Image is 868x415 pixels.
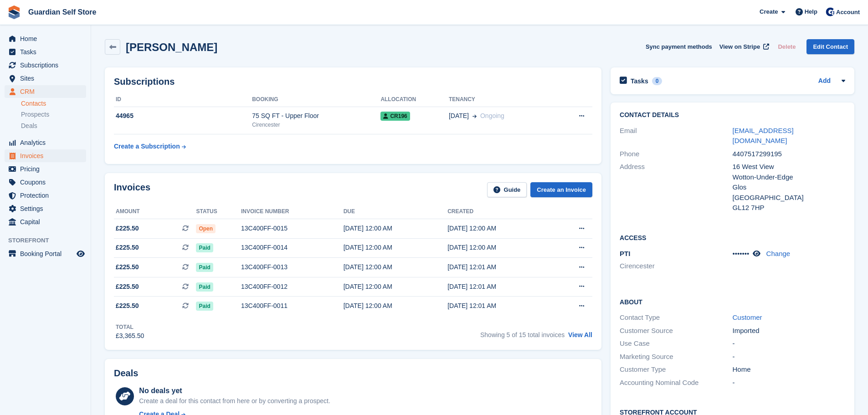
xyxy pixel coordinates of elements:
[21,121,86,131] a: Deals
[716,39,771,54] a: View on Stripe
[5,85,86,98] a: menu
[646,39,712,54] button: Sync payment methods
[733,172,845,183] div: Wotton-Under-Edge
[344,301,447,311] div: [DATE] 12:00 AM
[20,247,75,260] span: Booking Portal
[241,262,344,272] div: 13C400FF-0013
[20,189,75,202] span: Protection
[733,149,845,159] div: 4407517299195
[116,224,139,233] span: £225.50
[447,262,551,272] div: [DATE] 12:01 AM
[449,92,556,107] th: Tenancy
[447,205,551,219] th: Created
[116,282,139,292] span: £225.50
[5,149,86,162] a: menu
[139,385,330,396] div: No deals yet
[480,112,504,119] span: Ongoing
[5,46,86,58] a: menu
[487,182,527,197] a: Guide
[241,301,344,311] div: 13C400FF-0011
[25,5,100,20] a: Guardian Self Store
[252,111,380,121] div: 75 SQ FT - Upper Floor
[733,352,845,362] div: -
[447,282,551,292] div: [DATE] 12:01 AM
[760,7,778,16] span: Create
[126,41,217,53] h2: [PERSON_NAME]
[620,338,732,349] div: Use Case
[733,182,845,193] div: Glos
[530,182,592,197] a: Create an Invoice
[620,250,630,257] span: PTI
[631,77,648,85] h2: Tasks
[7,5,21,19] img: stora-icon-8386f47178a22dfd0bd8f6a31ec36ba5ce8667c1dd55bd0f319d3a0aa187defe.svg
[116,323,144,331] div: Total
[20,176,75,189] span: Coupons
[75,248,86,259] a: Preview store
[733,250,750,257] span: •••••••
[196,302,213,311] span: Paid
[733,378,845,388] div: -
[5,202,86,215] a: menu
[733,326,845,336] div: Imported
[620,297,845,306] h2: About
[620,378,732,388] div: Accounting Nominal Code
[114,182,150,197] h2: Invoices
[766,250,791,257] a: Change
[733,338,845,349] div: -
[5,72,86,85] a: menu
[620,352,732,362] div: Marketing Source
[20,149,75,162] span: Invoices
[344,243,447,252] div: [DATE] 12:00 AM
[826,7,835,16] img: Tom Scott
[806,39,854,54] a: Edit Contact
[719,42,760,51] span: View on Stripe
[5,59,86,72] a: menu
[620,126,732,146] div: Email
[774,39,799,54] button: Delete
[20,136,75,149] span: Analytics
[620,364,732,375] div: Customer Type
[447,243,551,252] div: [DATE] 12:00 AM
[196,243,213,252] span: Paid
[380,112,410,121] span: CR196
[20,215,75,228] span: Capital
[20,163,75,175] span: Pricing
[139,396,330,406] div: Create a deal for this contact from here or by converting a prospect.
[21,110,49,119] span: Prospects
[21,99,86,108] a: Contacts
[568,331,592,338] a: View All
[805,7,817,16] span: Help
[20,59,75,72] span: Subscriptions
[21,122,37,130] span: Deals
[836,8,860,17] span: Account
[344,282,447,292] div: [DATE] 12:00 AM
[620,261,732,272] li: Cirencester
[116,262,139,272] span: £225.50
[344,205,447,219] th: Due
[5,176,86,189] a: menu
[114,138,186,155] a: Create a Subscription
[116,331,144,341] div: £3,365.50
[20,202,75,215] span: Settings
[733,364,845,375] div: Home
[114,111,252,121] div: 44965
[733,127,794,145] a: [EMAIL_ADDRESS][DOMAIN_NAME]
[20,72,75,85] span: Sites
[733,162,845,172] div: 16 West View
[5,32,86,45] a: menu
[114,142,180,151] div: Create a Subscription
[5,215,86,228] a: menu
[5,163,86,175] a: menu
[620,326,732,336] div: Customer Source
[733,193,845,203] div: [GEOGRAPHIC_DATA]
[114,77,592,87] h2: Subscriptions
[241,243,344,252] div: 13C400FF-0014
[5,136,86,149] a: menu
[620,112,845,119] h2: Contact Details
[380,92,449,107] th: Allocation
[196,282,213,292] span: Paid
[21,110,86,119] a: Prospects
[116,243,139,252] span: £225.50
[447,301,551,311] div: [DATE] 12:01 AM
[114,92,252,107] th: ID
